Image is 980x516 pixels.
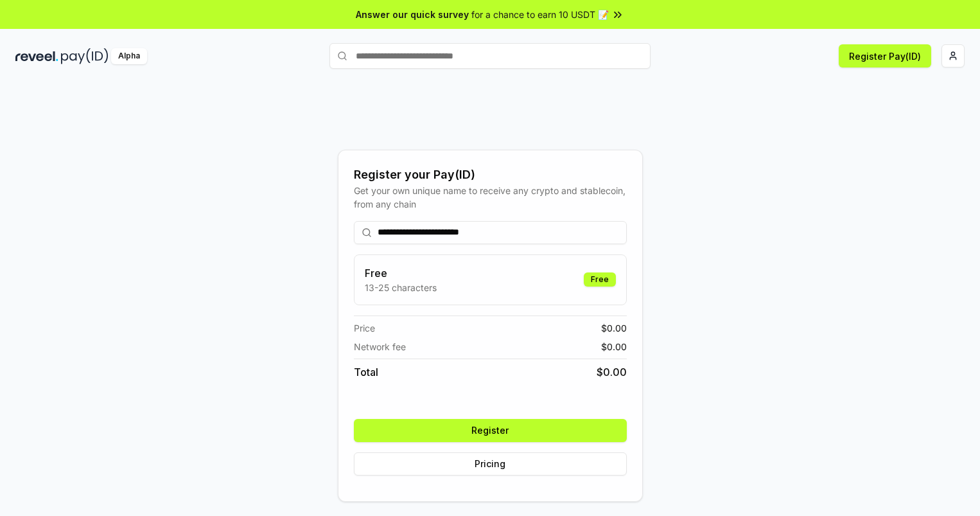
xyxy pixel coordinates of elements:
[111,48,147,64] div: Alpha
[601,321,627,335] span: $ 0.00
[354,321,375,335] span: Price
[356,8,469,21] span: Answer our quick survey
[601,340,627,353] span: $ 0.00
[354,166,627,184] div: Register your Pay(ID)
[597,364,627,380] span: $ 0.00
[354,184,627,211] div: Get your own unique name to receive any crypto and stablecoin, from any chain
[354,452,627,476] button: Pricing
[365,265,437,281] h3: Free
[354,340,406,353] span: Network fee
[61,48,109,64] img: pay_id
[365,281,437,294] p: 13-25 characters
[839,44,931,67] button: Register Pay(ID)
[15,48,58,64] img: reveel_dark
[354,419,627,442] button: Register
[584,272,616,287] div: Free
[354,364,378,380] span: Total
[471,8,609,21] span: for a chance to earn 10 USDT 📝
